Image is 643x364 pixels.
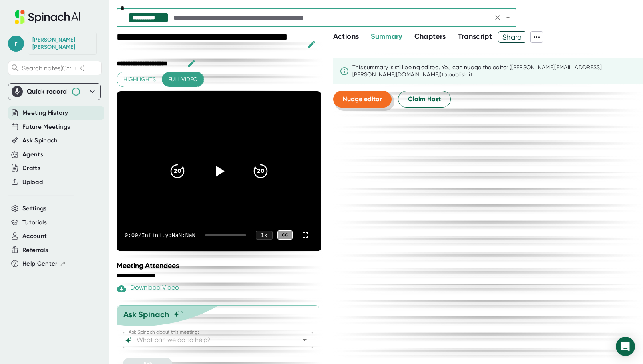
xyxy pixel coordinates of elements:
div: 1 x [256,231,273,240]
button: Claim Host [398,91,451,108]
button: Drafts [22,164,40,173]
span: Actions [333,32,359,41]
div: This summary is still being edited. You can nudge the editor ([PERSON_NAME][EMAIL_ADDRESS][PERSON... [352,64,637,78]
button: Open [299,334,310,346]
div: Ask Spinach [123,310,169,319]
button: Summary [371,31,402,42]
button: Meeting History [22,108,68,118]
span: Claim Host [408,94,441,104]
div: CC [277,230,293,240]
button: Actions [333,31,359,42]
div: Ryan Smith [32,36,92,50]
button: Upload [22,178,43,187]
button: Help Center [22,259,66,268]
input: What can we do to help? [135,334,287,346]
span: Share [498,30,526,44]
button: Nudge editor [333,91,392,108]
button: Account [22,232,47,241]
button: Agents [22,150,43,159]
span: Search notes (Ctrl + K) [22,64,84,72]
button: Transcript [458,31,492,42]
div: Download Video [117,284,179,293]
button: Tutorials [22,218,47,227]
button: Future Meetings [22,122,70,132]
span: Nudge editor [343,95,382,103]
button: Chapters [414,31,446,42]
span: Highlights [123,74,156,84]
span: Chapters [414,32,446,41]
span: r [8,36,24,52]
button: Full video [162,72,204,87]
div: Open Intercom Messenger [616,337,635,356]
button: Ask Spinach [22,136,58,145]
div: Quick record [27,88,67,96]
div: 0:00 / Infinity:NaN:NaN [125,232,195,238]
div: Quick record [12,84,97,100]
span: Transcript [458,32,492,41]
button: Clear [492,12,503,23]
span: Help Center [22,259,58,268]
button: Open [502,12,514,23]
div: Meeting Attendees [117,261,323,270]
button: Referrals [22,246,48,255]
span: Summary [371,32,402,41]
button: Highlights [117,72,162,87]
button: Settings [22,204,47,213]
button: Share [498,31,526,43]
span: Full video [168,74,197,84]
